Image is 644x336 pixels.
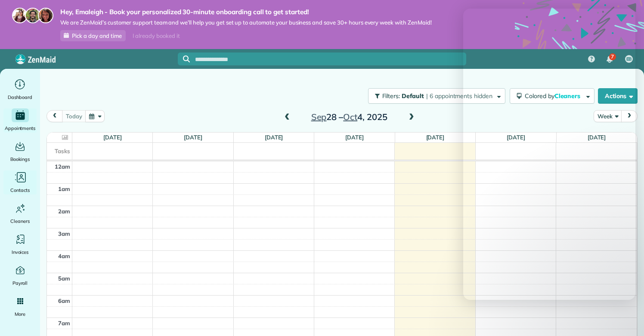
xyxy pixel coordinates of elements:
[60,19,432,26] span: We are ZenMaid’s customer support team and we’ll help you get set up to automate your business an...
[55,148,70,154] span: Tasks
[8,93,32,102] span: Dashboard
[311,111,327,122] span: Sep
[364,88,505,104] a: Filters: Default | 6 appointments hidden
[127,31,185,41] div: I already booked it
[10,186,30,194] span: Contacts
[62,110,86,122] button: today
[58,208,70,215] span: 2am
[368,88,505,104] button: Filters: Default | 6 appointments hidden
[60,8,432,16] strong: Hey, Emaleigh - Book your personalized 30-minute onboarding call to get started!
[402,92,424,100] span: Default
[382,92,400,100] span: Filters:
[184,134,202,141] a: [DATE]
[55,163,70,170] span: 12am
[12,8,28,23] img: maria-72a9807cf96188c08ef61303f053569d2e2a8a1cde33d635c8a3ac13582a053d.jpg
[426,92,492,100] span: | 6 appointments hidden
[58,275,70,282] span: 5am
[463,9,635,300] iframe: Intercom live chat
[178,55,190,62] button: Focus search
[72,32,122,39] span: Pick a day and time
[426,134,445,141] a: [DATE]
[58,320,70,327] span: 7am
[12,279,28,287] span: Payroll
[103,134,122,141] a: [DATE]
[345,134,364,141] a: [DATE]
[46,110,63,122] button: prev
[15,310,25,318] span: More
[38,8,53,23] img: michelle-19f622bdf1676172e81f8f8fba1fb50e276960ebfe0243fe18214015130c80e4.jpg
[3,108,37,133] a: Appointments
[12,248,29,256] span: Invoices
[58,297,70,304] span: 6am
[615,307,635,327] iframe: Intercom live chat
[58,253,70,259] span: 4am
[58,185,70,192] span: 1am
[265,134,283,141] a: [DATE]
[5,124,36,133] span: Appointments
[10,155,30,163] span: Bookings
[295,112,403,122] h2: 28 – 4, 2025
[3,232,37,256] a: Invoices
[3,170,37,194] a: Contacts
[25,8,40,23] img: jorge-587dff0eeaa6aab1f244e6dc62b8924c3b6ad411094392a53c71c6c4a576187d.jpg
[10,217,30,225] span: Cleaners
[343,111,357,122] span: Oct
[3,77,37,102] a: Dashboard
[3,201,37,225] a: Cleaners
[3,139,37,163] a: Bookings
[3,263,37,287] a: Payroll
[60,30,126,41] a: Pick a day and time
[183,55,190,62] svg: Focus search
[58,230,70,237] span: 3am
